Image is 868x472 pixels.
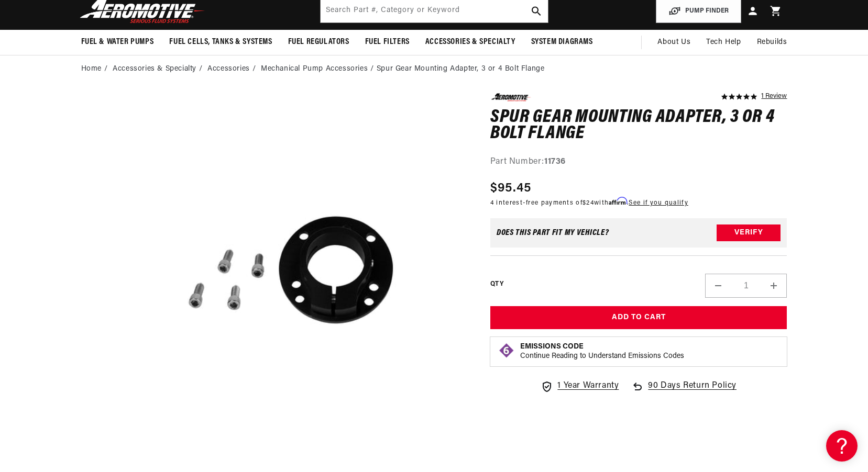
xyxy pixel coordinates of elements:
span: Rebuilds [757,37,787,48]
span: 1 Year Warranty [557,379,619,393]
span: Fuel Cells, Tanks & Systems [169,37,272,48]
a: 1 Year Warranty [541,379,619,393]
strong: Emissions Code [520,343,584,351]
summary: Accessories & Specialty [417,30,523,54]
span: Fuel & Water Pumps [81,37,154,48]
summary: Fuel Cells, Tanks & Systems [161,30,280,54]
a: 1 reviews [761,93,787,100]
span: Fuel Regulators [288,37,349,48]
span: Fuel Filters [365,37,410,48]
span: Affirm [609,197,627,205]
button: Verify [717,224,781,241]
li: Accessories & Specialty [113,63,205,75]
a: Home [81,63,102,75]
a: Mechanical Pump Accessories [261,63,368,75]
a: 90 Days Return Policy [631,379,737,403]
p: 4 interest-free payments of with . [490,198,688,208]
strong: 11736 [544,158,566,166]
span: About Us [657,38,690,46]
a: Accessories [207,63,250,75]
div: Does This part fit My vehicle? [497,229,609,237]
span: 90 Days Return Policy [648,379,737,403]
li: Spur Gear Mounting Adapter, 3 or 4 Bolt Flange [377,63,545,75]
label: QTY [490,280,503,289]
nav: breadcrumbs [81,63,787,75]
summary: Rebuilds [749,30,795,55]
img: Emissions code [498,342,515,359]
a: See if you qualify - Learn more about Affirm Financing (opens in modal) [629,200,688,206]
div: Part Number: [490,155,787,169]
span: Tech Help [706,37,741,48]
a: About Us [650,30,698,55]
p: Continue Reading to Understand Emissions Codes [520,352,684,361]
span: $95.45 [490,179,532,198]
summary: Fuel Filters [357,30,417,54]
summary: Fuel & Water Pumps [73,30,162,54]
h1: Spur Gear Mounting Adapter, 3 or 4 Bolt Flange [490,109,787,142]
span: $24 [583,200,594,206]
button: Emissions CodeContinue Reading to Understand Emissions Codes [520,342,684,361]
media-gallery: Gallery Viewer [81,93,469,452]
summary: System Diagrams [523,30,601,54]
summary: Fuel Regulators [280,30,357,54]
summary: Tech Help [698,30,749,55]
span: System Diagrams [531,37,593,48]
span: Accessories & Specialty [425,37,515,48]
button: Add to Cart [490,306,787,330]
